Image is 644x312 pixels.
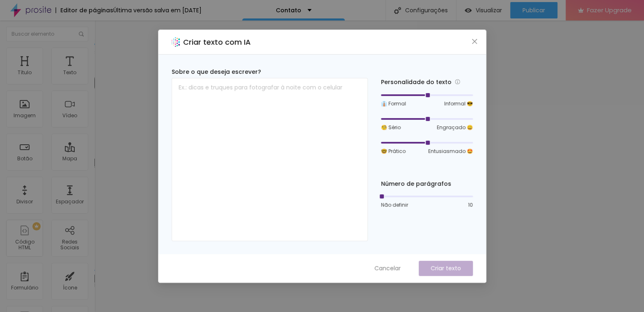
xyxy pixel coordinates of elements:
[470,37,479,46] button: Close
[437,124,473,131] span: Engraçado 😄
[476,7,502,14] span: Visualizar
[14,113,36,118] div: Imagem
[523,7,545,14] span: Publicar
[465,7,472,14] img: view-1.svg
[419,261,473,276] button: Criar texto
[172,68,368,76] div: Sobre o que deseja escrever?
[53,239,86,251] div: Redes Sociais
[456,2,510,18] button: Visualizar
[374,264,401,273] span: Cancelar
[183,36,251,48] h2: Criar texto com IA
[17,156,32,162] div: Botão
[63,70,76,75] div: Texto
[276,7,301,13] p: Contato
[381,148,406,155] span: 🤓 Prático
[62,113,77,118] div: Vídeo
[366,261,409,276] button: Cancelar
[63,285,77,291] div: Ícone
[94,20,644,312] iframe: Editor
[56,199,84,205] div: Espaçador
[62,156,77,162] div: Mapa
[510,2,557,18] button: Publicar
[11,285,38,291] div: Formulário
[587,7,632,14] span: Fazer Upgrade
[428,148,473,155] span: Entusiasmado 🤩
[444,100,473,107] span: Informal 😎
[8,239,41,251] div: Código HTML
[113,7,202,13] div: Última versão salva em [DATE]
[16,199,33,205] div: Divisor
[471,38,478,45] span: close
[55,7,113,13] div: Editor de páginas
[468,201,473,209] span: 10
[79,32,84,36] img: Icone
[381,180,473,188] div: Número de parágrafos
[381,201,408,209] span: Não definir
[381,100,406,107] span: 👔 Formal
[6,27,88,41] input: Buscar elemento
[381,77,473,87] div: Personalidade do texto
[18,70,32,75] div: Título
[394,7,401,14] img: Icone
[381,124,401,131] span: 🧐 Sério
